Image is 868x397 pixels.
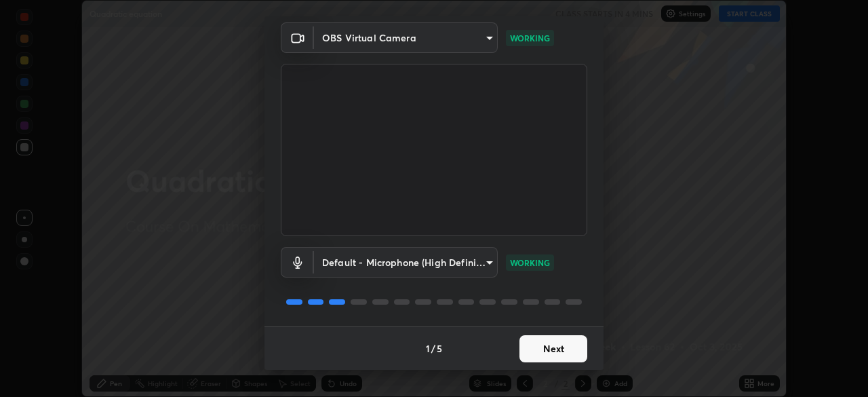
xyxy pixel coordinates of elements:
h4: / [431,341,435,356]
h4: 5 [437,341,442,356]
h4: 1 [426,341,430,356]
div: OBS Virtual Camera [314,22,498,53]
p: WORKING [510,257,550,269]
p: WORKING [510,32,550,44]
div: OBS Virtual Camera [314,247,498,278]
button: Next [519,335,587,362]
